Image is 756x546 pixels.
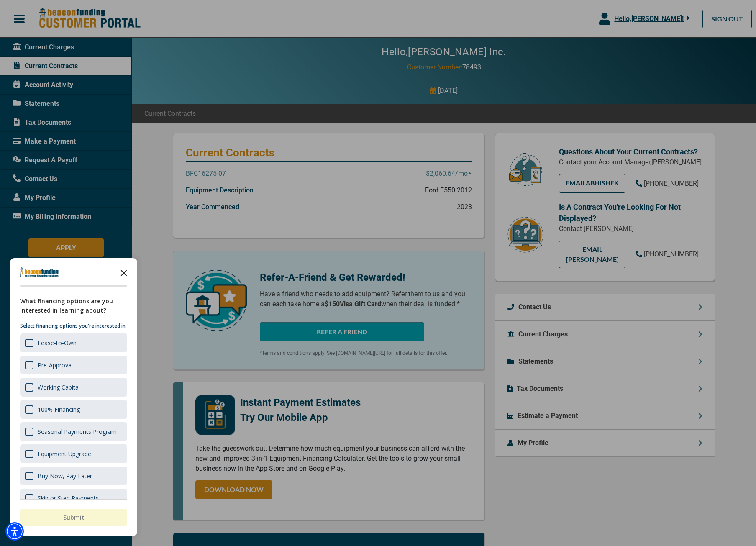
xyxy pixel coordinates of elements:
div: Lease-to-Own [38,339,77,347]
div: Skip or Step Payments [38,494,99,502]
div: Seasonal Payments Program [20,422,127,441]
div: Survey [10,258,137,536]
div: Accessibility Menu [5,522,24,541]
div: Working Capital [38,383,80,391]
div: Pre-Approval [20,356,127,374]
div: What financing options are you interested in learning about? [20,297,127,315]
div: Skip or Step Payments [20,489,127,508]
button: Submit [20,509,127,526]
div: Equipment Upgrade [20,444,127,463]
div: 100% Financing [38,405,80,413]
div: Pre-Approval [38,361,73,369]
div: Buy Now, Pay Later [38,472,92,480]
button: Close the survey [115,264,132,281]
div: Lease-to-Own [20,333,127,352]
p: Select financing options you're interested in [20,322,127,330]
div: 100% Financing [20,400,127,419]
div: Working Capital [20,378,127,397]
div: Equipment Upgrade [38,450,91,458]
div: Buy Now, Pay Later [20,467,127,485]
img: Company logo [20,267,59,277]
div: Seasonal Payments Program [38,428,117,436]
